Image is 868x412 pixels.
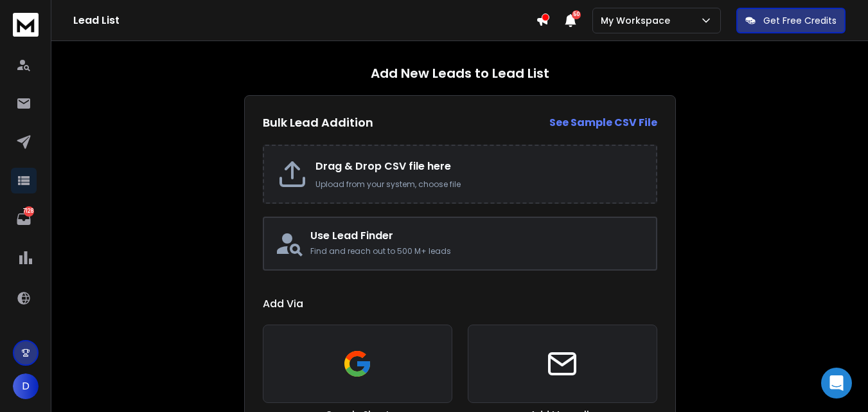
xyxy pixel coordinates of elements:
[601,14,675,27] p: My Workspace
[13,373,39,399] button: D
[263,296,657,312] h1: Add Via
[310,228,646,244] h2: Use Lead Finder
[736,8,846,33] button: Get Free Credits
[73,13,536,28] h1: Lead List
[13,13,39,37] img: logo
[310,246,646,256] p: Find and reach out to 500 M+ leads
[315,159,643,174] h2: Drag & Drop CSV file here
[263,114,373,132] h2: Bulk Lead Addition
[371,64,549,82] h1: Add New Leads to Lead List
[821,368,852,399] div: Open Intercom Messenger
[24,206,34,217] p: 7128
[763,14,837,27] p: Get Free Credits
[572,10,581,19] span: 50
[549,115,657,130] strong: See Sample CSV File
[315,179,643,190] p: Upload from your system, choose file
[11,206,37,232] a: 7128
[549,115,657,130] a: See Sample CSV File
